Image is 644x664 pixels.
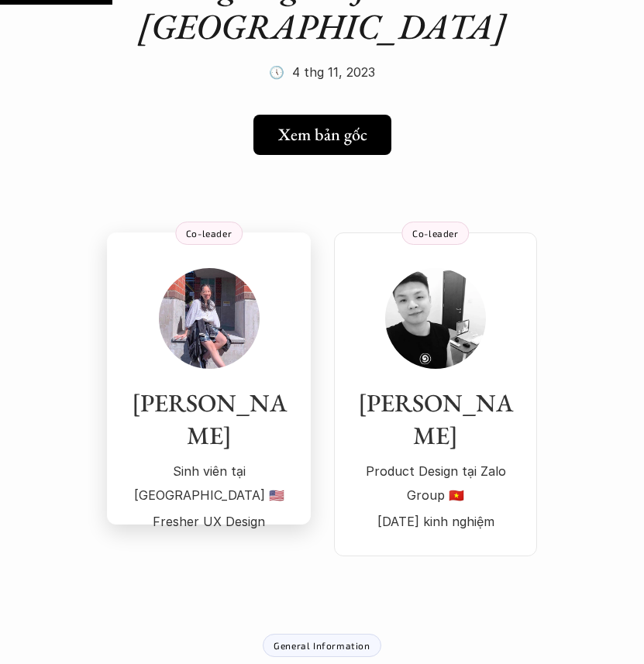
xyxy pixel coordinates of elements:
[186,228,232,239] p: Co-leader
[334,232,537,556] a: [PERSON_NAME]Product Design tại Zalo Group 🇻🇳[DATE] kinh nghiệmCo-leader
[274,640,370,651] p: General Information
[122,510,295,533] p: Fresher UX Design
[350,510,522,533] p: [DATE] kinh nghiệm
[107,232,311,525] a: [PERSON_NAME]Sinh viên tại [GEOGRAPHIC_DATA] 🇺🇸Fresher UX DesignCo-leader
[350,387,522,452] h3: [PERSON_NAME]
[122,459,295,507] p: Sinh viên tại [GEOGRAPHIC_DATA] 🇺🇸
[122,387,295,452] h3: [PERSON_NAME]
[412,228,458,239] p: Co-leader
[269,60,375,84] p: 🕔 4 thg 11, 2023
[253,115,391,155] a: Xem bản gốc
[350,459,522,507] p: Product Design tại Zalo Group 🇻🇳
[278,125,367,145] h5: Xem bản gốc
